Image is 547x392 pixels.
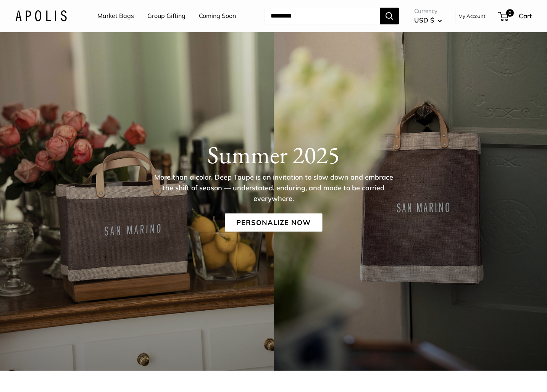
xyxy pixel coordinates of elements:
a: Coming Soon [199,10,236,22]
span: 0 [506,9,514,17]
a: 0 Cart [499,10,532,22]
a: Personalize Now [225,213,322,231]
span: USD $ [414,16,434,24]
img: Apolis [15,10,67,21]
button: USD $ [414,14,442,26]
span: Cart [519,12,532,20]
h1: Summer 2025 [15,140,532,169]
a: Group Gifting [147,10,186,22]
button: Search [380,8,399,24]
a: My Account [458,11,486,21]
a: Market Bags [97,10,134,22]
input: Search... [265,8,380,24]
span: Currency [414,6,442,16]
p: More than a color, Deep Taupe is an invitation to slow down and embrace the shift of season — und... [150,172,398,204]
